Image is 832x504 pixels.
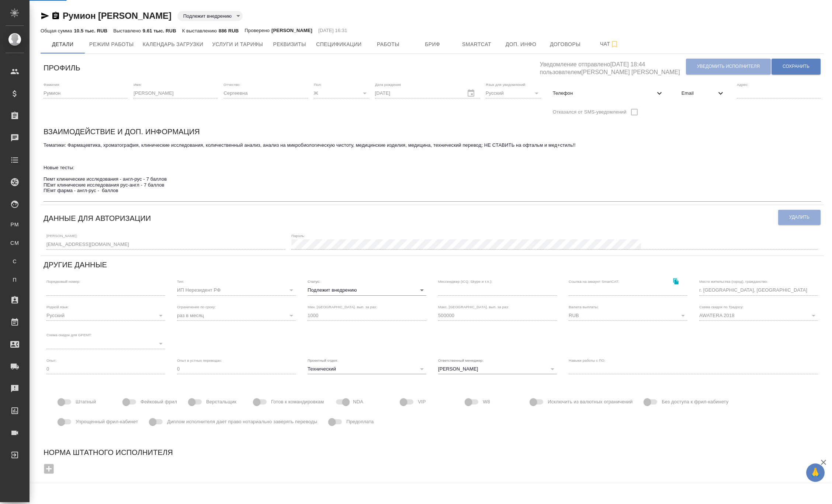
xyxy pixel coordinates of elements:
label: [PERSON_NAME]: [46,234,77,237]
span: Режим работы [89,40,134,49]
label: Мессенджер (ICQ, Skype и т.п.): [438,280,492,284]
p: Проверено [245,27,271,34]
p: [PERSON_NAME] [271,27,312,34]
span: Исключить из валютных ограничений [548,398,632,406]
a: Румион [PERSON_NAME] [63,11,171,21]
span: Детали [45,40,80,49]
textarea: Тематики: Фармацевтика, хроматография, клинические исследования, количественный анализ, анализ на... [44,142,821,199]
div: AWATERA 2018 [699,310,818,321]
label: Ограничение по сроку: [177,305,216,309]
button: Скопировать ссылку [668,274,683,289]
label: Мин. [GEOGRAPHIC_DATA]. вып. за раз: [308,305,377,309]
div: Русский [486,88,541,98]
span: Smartcat [459,40,495,49]
span: Реквизиты [272,40,307,49]
label: Навыки работы с ПО: [569,358,606,362]
button: Скопировать ссылку [51,11,60,20]
span: CM [9,239,20,247]
label: Ответственный менеджер: [438,358,483,362]
p: 9.61 тыс. RUB [143,28,176,34]
span: Спецификации [316,40,361,49]
span: Телефон [553,90,655,97]
h6: Другие данные [44,259,107,271]
h6: Норма штатного исполнителя [44,446,821,458]
span: VIP [418,398,426,406]
a: PM [6,217,24,232]
label: Родной язык: [46,305,69,309]
p: 886 RUB [219,28,239,34]
h6: Взаимодействие и доп. информация [44,126,200,138]
label: Тип: [177,280,184,284]
label: Ссылка на аккаунт SmartCAT: [569,280,619,284]
span: NDA [353,398,363,406]
span: Договоры [548,40,583,49]
div: Email [676,85,731,101]
label: Порядковый номер: [46,280,80,284]
span: Диплом исполнителя дает право нотариально заверять переводы [167,418,317,425]
a: П [6,272,24,287]
label: Схема скидок по Традосу: [699,305,743,309]
button: Сохранить [772,59,821,74]
span: Сохранить [783,63,810,70]
div: Подлежит внедрению [177,11,243,21]
div: Подлежит внедрению [308,285,426,295]
div: Русский [46,310,165,321]
label: Валюта выплаты: [569,305,599,309]
span: Бриф [415,40,450,49]
a: С [6,254,24,269]
h6: Профиль [44,62,80,74]
label: Пол: [314,83,322,86]
h5: Уведомление отправлено [DATE] 18:44 пользователем [PERSON_NAME] [PERSON_NAME] [540,57,685,76]
span: П [9,276,20,284]
p: К выставлению [182,28,219,34]
label: Язык для уведомлений: [486,83,526,86]
p: Общая сумма [41,28,74,34]
button: Подлежит внедрению [181,13,234,19]
label: Имя: [134,83,142,86]
span: Фейковый фрил [141,398,177,406]
label: Пароль: [291,234,305,237]
label: Проектный отдел: [308,358,338,362]
div: Ж [314,88,369,98]
span: Штатный [76,398,96,406]
span: Email [682,90,716,97]
div: раз в месяц [177,310,296,321]
button: 🙏 [806,463,825,482]
p: 10.5 тыс. RUB [74,28,107,34]
div: RUB [569,310,687,321]
span: Упрощенный фрил-кабинет [76,418,138,425]
span: Услуги и тарифы [212,40,263,49]
p: Выставлено [113,28,143,34]
span: Чат [592,39,627,49]
svg: Подписаться [610,40,619,49]
span: Без доступа к фрил-кабинету [662,398,728,406]
label: Отчество: [223,83,240,86]
span: Верстальщик [206,398,236,406]
span: Предоплата [346,418,374,425]
span: Календарь загрузки [143,40,204,49]
span: 🙏 [809,465,822,480]
span: W8 [483,398,490,406]
div: ИП Нерезидент РФ [177,285,296,295]
span: Отказался от SMS-уведомлений [553,108,627,116]
label: Опыт в устных переводах: [177,358,222,362]
span: С [9,258,20,265]
span: Доп. инфо [503,40,539,49]
label: Статус: [308,280,320,284]
label: Место жительства (город), гражданство: [699,280,768,284]
label: Опыт: [46,358,57,362]
span: Работы [371,40,406,49]
label: Дата рождения [375,83,401,86]
a: CM [6,236,24,250]
span: PM [9,221,20,228]
label: Адрес: [737,83,748,86]
label: Схема скидок для GPEMT: [46,333,92,337]
span: Готов к командировкам [271,398,324,406]
label: Фамилия: [44,83,60,86]
p: [DATE] 16:31 [318,27,347,34]
label: Макс. [GEOGRAPHIC_DATA]. вып. за раз: [438,305,509,309]
div: Телефон [547,85,670,101]
h6: Данные для авторизации [44,212,151,224]
button: Скопировать ссылку для ЯМессенджера [41,11,49,20]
